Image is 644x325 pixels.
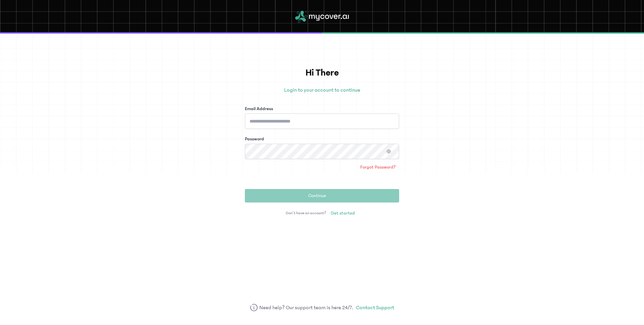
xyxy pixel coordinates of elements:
p: Login to your account to continue [245,86,399,94]
span: Forgot Password? [360,164,396,171]
h1: Hi There [245,66,399,80]
span: Don’t have an account? [286,211,326,216]
a: Contact Support [356,304,394,312]
label: Email Address [245,105,273,112]
button: Continue [245,189,399,202]
span: Need help? Our support team is here 24/7. [259,304,354,312]
a: Get started [327,208,358,219]
label: Password [245,136,264,142]
span: Get started [331,210,355,217]
span: Continue [308,192,326,199]
a: Forgot Password? [357,162,399,173]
